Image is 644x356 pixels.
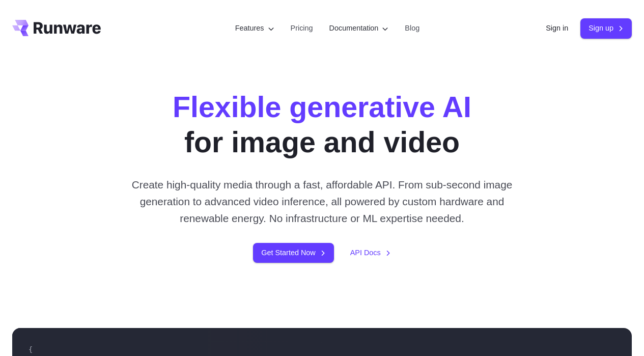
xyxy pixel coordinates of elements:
[329,22,389,34] label: Documentation
[235,22,274,34] label: Features
[350,247,391,259] a: API Docs
[29,345,33,353] span: {
[12,20,101,36] a: Go to /
[580,18,632,38] a: Sign up
[173,91,471,123] strong: Flexible generative AI
[405,22,419,34] a: Blog
[546,22,568,34] a: Sign in
[173,90,471,160] h1: for image and video
[253,243,333,263] a: Get Started Now
[124,176,520,227] p: Create high-quality media through a fast, affordable API. From sub-second image generation to adv...
[291,22,313,34] a: Pricing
